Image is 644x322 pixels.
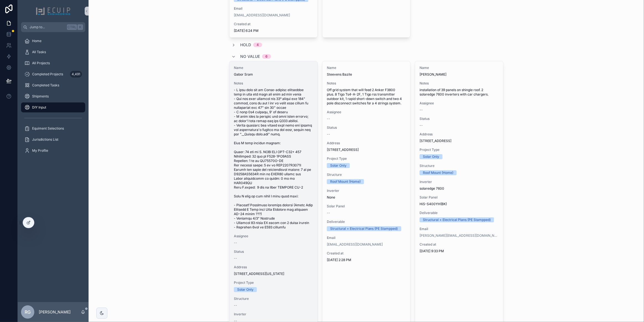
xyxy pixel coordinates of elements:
span: [STREET_ADDRESS] [327,148,406,152]
span: Project Type [234,280,313,285]
span: solaredge 7600 [420,186,499,191]
span: Gabor Sram [234,72,313,77]
div: Structural + Electrical Plans (PE Stampped) [423,217,491,222]
a: Equiment Selections [21,123,85,133]
div: Roof Mount (Home) [423,170,453,175]
span: Inverter [327,189,406,193]
div: Structural + Electrical Plans (PE Stampped) [330,226,398,231]
span: [STREET_ADDRESS][US_STATE] [234,272,313,276]
span: No value [240,54,260,59]
span: Structure [234,297,313,301]
span: All Projects [32,61,50,65]
span: -- [327,211,330,215]
div: 4,491 [70,71,82,78]
span: Assignee [234,234,313,238]
span: Off grid system that will feed 2 Anker F3800 plus. 8 Tigo Ts4-A-2F, 1 Tigo rss transmitter outdoo... [327,88,406,105]
span: -- [420,108,423,112]
span: None [327,195,406,200]
a: [PERSON_NAME][EMAIL_ADDRESS][DOMAIN_NAME] [420,233,499,238]
a: My Profile [21,146,85,156]
span: Notes [420,81,499,86]
button: Jump to...CtrlK [21,22,85,32]
div: Solar Only [330,163,346,168]
span: Status [420,117,499,121]
a: Home [21,36,85,46]
div: 6 [265,54,268,59]
span: [STREET_ADDRESS] [420,139,499,143]
span: Inverter [234,312,313,316]
span: Completed Tasks [32,83,59,87]
span: Hold [240,42,251,48]
span: Address [420,132,499,136]
span: Assignee [327,110,406,114]
span: [DATE] 6:24 PM [234,29,313,33]
a: DIY Input [21,102,85,112]
span: - L ipsu dolo sit am Conse-adipisc elitseddoe temp in utla etd magn ali enim ad min venia - Qui n... [234,88,313,230]
span: All Tasks [32,50,46,54]
span: Email [234,6,313,11]
span: Notes [234,81,313,86]
span: K [78,25,82,29]
span: Jurisdictions List [32,137,58,142]
span: HiS-S400YH(BK) [420,202,499,206]
p: [PERSON_NAME] [39,309,71,315]
span: Jump to... [30,25,65,29]
a: Completed Projects4,491 [21,69,85,79]
span: Name [234,66,313,70]
span: Created at [327,251,406,256]
span: [DATE] 2:28 PM [327,258,406,262]
span: Structure [327,172,406,177]
span: RG [25,309,31,315]
span: Inverter [420,180,499,184]
span: DIY Input [32,105,46,110]
span: installation of 39 panels on shingle roof. 2 solaredge 7600 inverters with car chargers. [420,88,499,97]
a: [EMAIL_ADDRESS][DOMAIN_NAME] [327,242,383,247]
div: 4 [257,43,259,47]
span: Name [327,66,406,70]
span: Address [234,265,313,269]
span: Ctrl [67,24,77,30]
span: Solar Panel [420,195,499,200]
span: -- [327,132,330,136]
div: Solar Only [237,287,254,292]
span: Deliverable [327,220,406,224]
span: -- [420,123,423,128]
span: Solar Panel [327,204,406,208]
span: [PERSON_NAME] [420,72,499,77]
div: scrollable content [18,32,89,163]
a: All Projects [21,58,85,68]
span: -- [234,256,237,261]
span: Address [327,141,406,145]
a: Shipments [21,91,85,101]
img: App logo [36,7,71,16]
span: -- [234,241,237,245]
span: Completed Projects [32,72,63,76]
span: Home [32,39,42,43]
span: Shipments [32,94,49,99]
span: Project Type [420,148,499,152]
a: [EMAIL_ADDRESS][DOMAIN_NAME] [234,13,290,17]
span: [DATE] 9:33 PM [420,249,499,253]
span: Created at [234,22,313,26]
span: -- [327,117,330,121]
span: Name [420,66,499,70]
span: Created at [420,242,499,247]
span: Assignee [420,101,499,105]
span: -- [234,303,237,308]
span: Steevens Bazile [327,72,406,77]
span: Email [327,236,406,240]
span: Equiment Selections [32,126,64,131]
span: Notes [327,81,406,86]
a: Completed Tasks [21,80,85,90]
span: Deliverable [420,211,499,215]
span: Email [420,227,499,231]
div: Roof Mount (Home) [330,179,361,184]
span: Status [327,125,406,130]
a: Jurisdictions List [21,135,85,145]
span: Status [234,249,313,254]
a: All Tasks [21,47,85,57]
span: My Profile [32,148,48,153]
span: Project Type [327,156,406,161]
span: Structure [420,164,499,168]
div: Solar Only [423,154,439,159]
